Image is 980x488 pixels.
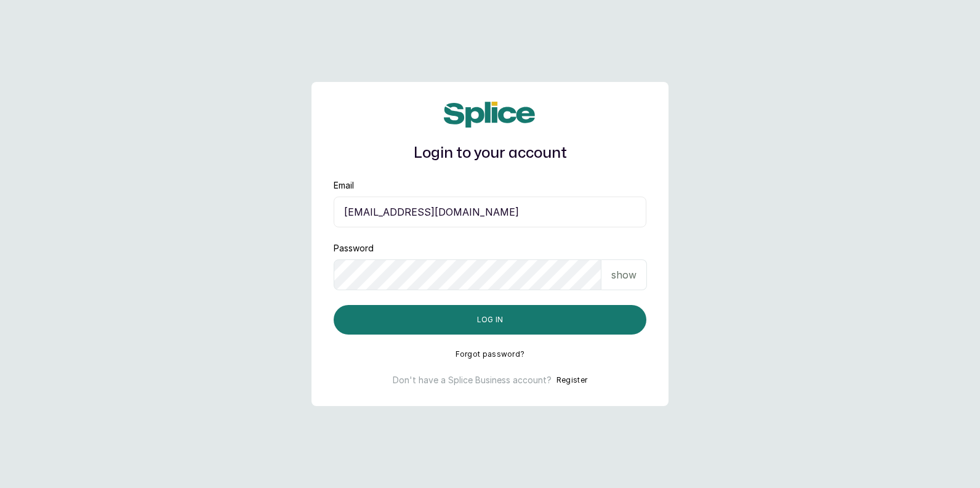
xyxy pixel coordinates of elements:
button: Log in [334,305,646,335]
button: Forgot password? [456,349,525,359]
input: email@acme.com [334,197,646,227]
label: Email [334,179,354,192]
label: Password [334,242,374,254]
button: Register [556,374,587,386]
p: Don't have a Splice Business account? [393,374,552,386]
h1: Login to your account [334,142,646,165]
p: show [611,267,637,282]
